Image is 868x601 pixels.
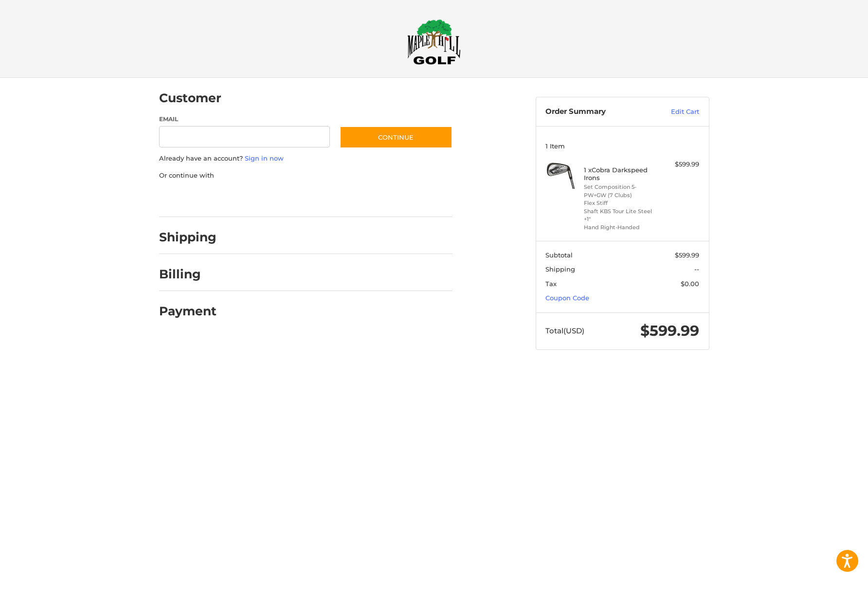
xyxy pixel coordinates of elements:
[159,267,216,282] h2: Billing
[661,160,699,169] div: $599.99
[545,280,557,288] span: Tax
[545,326,584,335] span: Total (USD)
[545,142,699,150] h3: 1 Item
[545,265,575,273] span: Shipping
[159,91,221,106] h2: Customer
[675,251,699,259] span: $599.99
[584,207,658,223] li: Shaft KBS Tour Lite Steel +1"
[545,107,650,117] h3: Order Summary
[694,265,699,273] span: --
[245,154,284,162] a: Sign in now
[159,304,217,319] h2: Payment
[407,19,461,65] img: Maple Hill Golf
[650,107,699,117] a: Edit Cart
[681,280,699,288] span: $0.00
[159,115,330,124] label: Email
[340,126,452,148] button: Continue
[584,223,658,232] li: Hand Right-Handed
[159,230,217,245] h2: Shipping
[159,154,452,164] p: Already have an account?
[545,251,573,259] span: Subtotal
[159,171,452,181] p: Or continue with
[640,322,699,340] span: $599.99
[584,183,658,199] li: Set Composition 5-PW+GW (7 Clubs)
[238,190,311,207] iframe: PayPal-paylater
[156,190,229,207] iframe: PayPal-paypal
[545,294,589,302] a: Coupon Code
[321,190,394,207] iframe: PayPal-venmo
[584,199,658,207] li: Flex Stiff
[584,166,658,182] h4: 1 x Cobra Darkspeed Irons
